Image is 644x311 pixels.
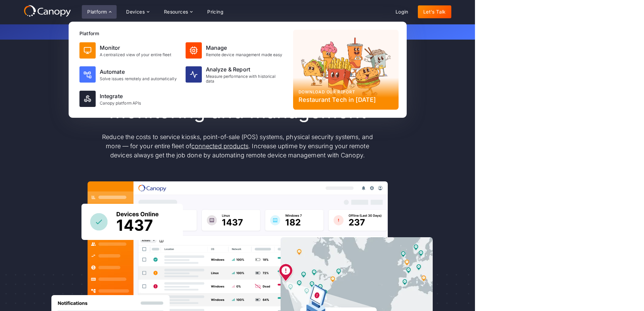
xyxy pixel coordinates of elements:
[206,52,283,57] div: Remote device management made easy
[100,76,177,81] div: Solve issues remotely and automatically
[79,30,288,37] div: Platform
[69,22,407,118] nav: Platform
[191,142,248,150] a: connected products
[100,44,171,52] div: Monitor
[100,101,141,106] div: Canopy platform APIs
[96,132,380,160] p: Reduce the costs to service kiosks, point-of-sale (POS) systems, physical security systems, and m...
[183,63,288,87] a: Analyze & ReportMeasure performance with historical data
[206,44,283,52] div: Manage
[100,92,141,100] div: Integrate
[159,5,198,19] div: Resources
[82,5,117,19] div: Platform
[206,74,285,84] div: Measure performance with historical data
[121,5,154,19] div: Devices
[206,65,285,73] div: Analyze & Report
[418,5,451,18] a: Let's Talk
[81,204,183,240] img: Canopy sees how many devices are online
[100,52,171,57] div: A centralized view of your entire fleet
[77,63,182,87] a: AutomateSolve issues remotely and automatically
[100,68,177,76] div: Automate
[202,5,229,18] a: Pricing
[77,40,182,61] a: MonitorA centralized view of your entire fleet
[390,5,414,18] a: Login
[164,9,188,14] div: Resources
[183,40,288,61] a: ManageRemote device management made easy
[126,9,145,14] div: Devices
[87,9,107,14] div: Platform
[299,95,393,104] div: Restaurant Tech in [DATE]
[77,88,182,110] a: IntegrateCanopy platform APIs
[293,30,399,110] a: Download our reportRestaurant Tech in [DATE]
[299,89,393,95] div: Download our report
